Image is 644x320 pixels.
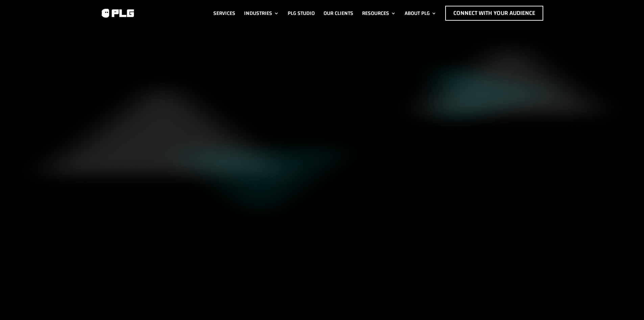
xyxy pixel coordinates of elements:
[405,6,436,21] a: About PLG
[213,6,235,21] a: Services
[288,6,315,21] a: PLG Studio
[445,6,543,21] a: Connect with Your Audience
[244,6,279,21] a: Industries
[362,6,396,21] a: Resources
[324,6,353,21] a: Our Clients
